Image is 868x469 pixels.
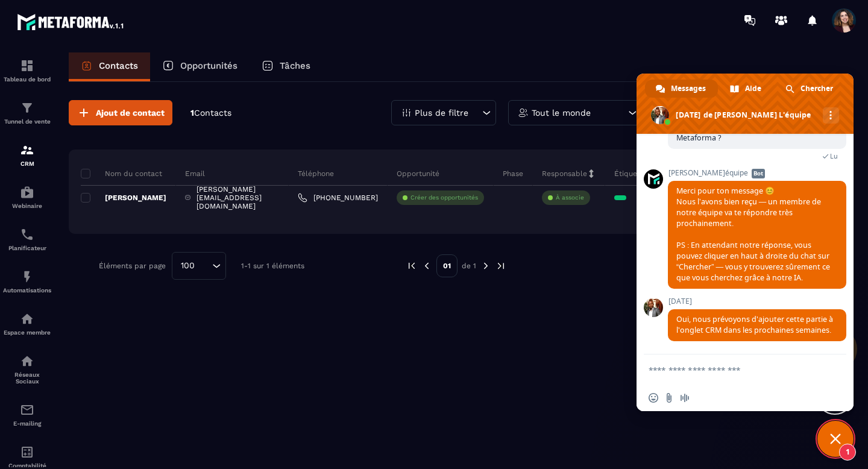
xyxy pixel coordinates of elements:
[676,186,830,283] span: Merci pour ton message 😊 Nous l’avons bien reçu — un membre de notre équipe va te répondre très p...
[20,445,34,459] img: accountant
[462,261,476,271] p: de 1
[532,109,591,117] p: Tout le monde
[3,92,51,134] a: formationformationTunnel de vente
[69,100,172,125] button: Ajout de contact
[3,160,51,167] p: CRM
[250,52,322,81] a: Tâches
[177,259,199,272] span: 100
[194,108,231,118] span: Contacts
[406,260,417,271] img: prev
[671,80,706,98] span: Messages
[397,169,439,178] p: Opportunité
[503,169,523,178] p: Phase
[3,420,51,427] p: E-mailing
[436,254,458,277] p: 01
[680,393,690,403] span: Message audio
[172,252,226,280] div: Search for option
[185,169,205,178] p: Email
[190,107,231,119] p: 1
[3,176,51,218] a: automationsautomationsWebinaire
[241,262,304,270] p: 1-1 sur 1 éléments
[3,49,51,92] a: formationformationTableau de bord
[480,260,491,271] img: next
[20,143,34,157] img: formation
[3,203,51,209] p: Webinaire
[668,297,846,306] span: [DATE]
[20,58,34,73] img: formation
[614,169,650,178] p: Étiquettes
[3,394,51,436] a: emailemailE-mailing
[817,421,854,457] a: Fermer le chat
[830,152,838,160] span: Lu
[649,354,817,385] textarea: Entrez votre message...
[668,169,846,177] span: [PERSON_NAME]équipe
[3,329,51,336] p: Espace membre
[3,345,51,394] a: social-networksocial-networkRéseaux Sociaux
[775,80,845,98] a: Chercher
[421,260,432,271] img: prev
[199,259,209,272] input: Search for option
[81,193,166,203] p: [PERSON_NAME]
[3,303,51,345] a: automationsautomationsEspace membre
[3,287,51,294] p: Automatisations
[20,312,34,326] img: automations
[839,444,856,461] span: 1
[3,371,51,385] p: Réseaux Sociaux
[556,194,584,202] p: À associe
[542,169,587,178] p: Responsable
[20,403,34,417] img: email
[99,262,166,270] p: Éléments par page
[3,218,51,260] a: schedulerschedulerPlanificateur
[99,60,138,71] p: Contacts
[298,193,378,203] a: [PHONE_NUMBER]
[3,134,51,176] a: formationformationCRM
[69,52,150,81] a: Contacts
[410,194,478,202] p: Créer des opportunités
[17,11,125,33] img: logo
[20,185,34,200] img: automations
[20,269,34,284] img: automations
[649,393,658,403] span: Insérer un emoji
[719,80,773,98] a: Aide
[745,80,761,98] span: Aide
[3,118,51,125] p: Tunnel de vente
[20,354,34,368] img: social-network
[3,260,51,303] a: automationsautomationsAutomatisations
[3,462,51,469] p: Comptabilité
[20,101,34,115] img: formation
[645,80,718,98] a: Messages
[150,52,250,81] a: Opportunités
[20,227,34,242] img: scheduler
[664,393,674,403] span: Envoyer un fichier
[298,169,334,178] p: Téléphone
[415,109,468,117] p: Plus de filtre
[3,76,51,83] p: Tableau de bord
[81,169,162,178] p: Nom du contact
[676,314,833,335] span: Oui, nous prévoyons d'ajouter cette partie à l'onglet CRM dans les prochaines semaines.
[180,60,237,71] p: Opportunités
[752,169,765,178] span: Bot
[800,80,833,98] span: Chercher
[495,260,506,271] img: next
[3,245,51,251] p: Planificateur
[280,60,310,71] p: Tâches
[96,107,165,119] span: Ajout de contact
